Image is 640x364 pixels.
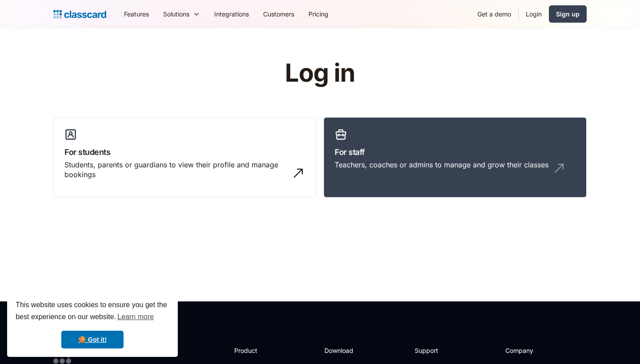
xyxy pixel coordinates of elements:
[335,146,576,158] h3: For staff
[234,346,282,355] h2: Product
[117,4,156,24] a: Features
[179,59,461,87] h1: Log in
[470,4,518,24] a: Get a demo
[415,346,451,355] h2: Support
[7,291,178,357] div: cookieconsent
[556,9,580,19] div: Sign up
[324,117,587,198] a: For staffTeachers, coaches or admins to manage and grow their classes
[53,117,316,198] a: For studentsStudents, parents or guardians to view their profile and manage bookings
[64,160,288,180] div: Students, parents or guardians to view their profile and manage bookings
[256,4,301,24] a: Customers
[53,8,106,20] a: home
[505,346,564,355] h2: Company
[335,160,548,170] div: Teachers, coaches or admins to manage and grow their classes
[549,5,587,23] a: Sign up
[207,4,256,24] a: Integrations
[116,310,155,324] a: learn more about cookies
[61,331,124,348] a: dismiss cookie message
[163,9,189,19] div: Solutions
[301,4,336,24] a: Pricing
[16,300,169,324] span: This website uses cookies to ensure you get the best experience on our website.
[156,4,207,24] div: Solutions
[519,4,549,24] a: Login
[324,346,361,355] h2: Download
[64,146,305,158] h3: For students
